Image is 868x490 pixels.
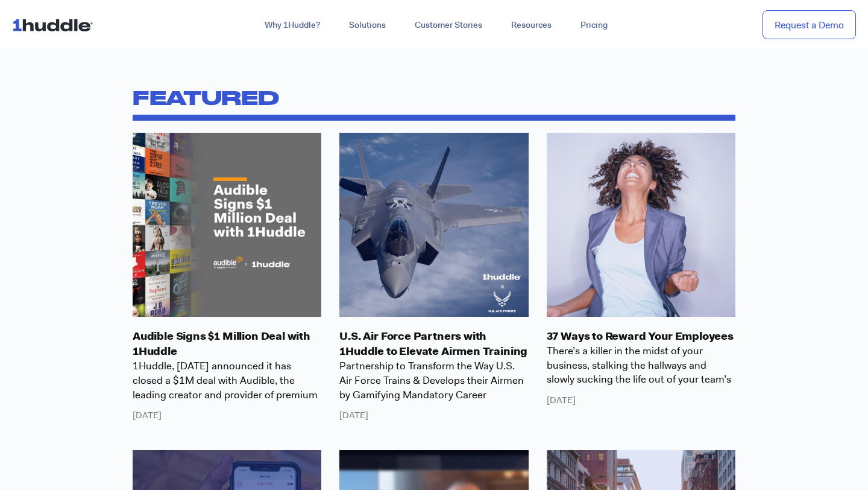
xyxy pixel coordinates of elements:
img: ... [12,13,98,36]
a: 37 Ways to Reward Your Employees [547,329,734,343]
a: U.S. Air Force Partners with 1Huddle to Elevate Airmen Training [339,329,527,358]
a: Customer Stories [400,14,497,36]
span: [DATE] [339,409,368,421]
span: [DATE] [547,394,576,406]
a: Why 1Huddle? [250,14,335,36]
a: Audible Signs $1 Million Deal with 1Huddle [133,329,310,358]
a: Request a Demo [763,10,856,40]
a: Pricing [566,14,622,36]
span: [DATE] [133,409,162,421]
h2: Featured [133,81,735,115]
a: Solutions [335,14,400,36]
div: 1Huddle, [DATE] announced it has closed a $1M deal with Audible, the leading creator and provider... [133,359,321,401]
div: There’s a killer in the midst of your business, stalking the hallways and slowly sucking the life... [547,344,735,386]
a: Resources [497,14,566,36]
div: Partnership to Transform the Way U.S. Air Force Trains & Develops their Airmen by Gamifying Manda... [339,359,528,401]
